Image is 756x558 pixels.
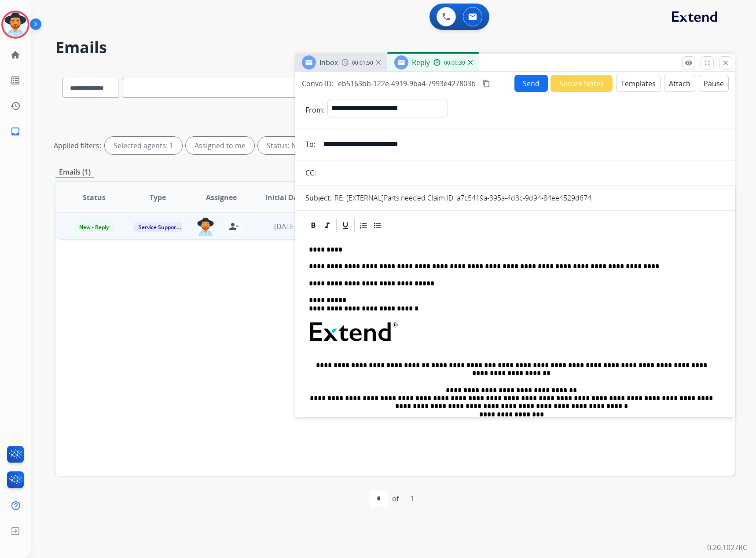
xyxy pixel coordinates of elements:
img: avatar [3,12,28,37]
div: Assigned to me [186,137,254,154]
mat-icon: content_copy [482,80,490,88]
h2: Emails [55,39,735,56]
button: Templates [616,75,661,92]
span: Service Support [133,222,183,232]
span: eb5163bb-122e-4919-9ba4-7993e427803b [338,79,476,88]
div: of [392,493,399,504]
button: Send [514,75,548,92]
span: Status [83,192,106,203]
button: Attach [664,75,695,92]
p: Applied filters: [54,140,101,151]
span: Inbox [319,58,338,67]
p: CC: [305,168,316,178]
p: RE: [EXTERNAL]Parts needed Claim ID: a7c5419a-395a-4d3c-9d94-84ee4529d674 [334,193,591,203]
button: Pause [699,75,729,92]
p: To: [305,139,316,150]
mat-icon: fullscreen [703,59,711,67]
mat-icon: history [10,101,21,111]
div: Underline [339,219,352,232]
span: 00:00:39 [444,59,465,66]
button: Secure Notes [550,75,613,92]
p: Emails (1) [55,167,94,178]
div: Ordered List [357,219,370,232]
span: New - Reply [74,222,114,232]
img: agent-avatar [197,218,214,236]
div: Status: New - Initial [258,137,351,154]
div: Italic [321,219,334,232]
p: 0.20.1027RC [707,542,747,553]
p: Convo ID: [302,78,334,89]
div: Selected agents: 1 [105,137,182,154]
div: Bullet List [371,219,384,232]
span: Reply [412,58,430,67]
mat-icon: home [10,50,21,60]
mat-icon: person_remove [228,221,239,232]
mat-icon: close [722,59,730,67]
span: 00:01:50 [352,59,373,66]
div: Bold [307,219,320,232]
p: Subject: [305,193,332,203]
div: 1 [403,490,421,507]
span: Assignee [206,192,237,203]
p: From: [305,105,325,115]
span: Type [150,192,166,203]
span: Initial Date [265,192,305,203]
mat-icon: list_alt [10,75,21,86]
mat-icon: inbox [10,126,21,137]
span: [DATE] [274,222,296,231]
mat-icon: remove_red_eye [685,59,693,67]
